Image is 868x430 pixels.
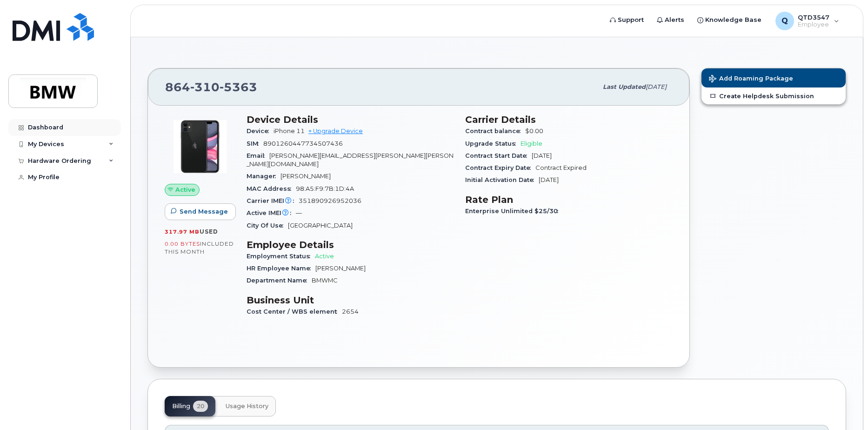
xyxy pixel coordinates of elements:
span: Department Name [247,277,312,284]
span: Last updated [603,83,646,90]
span: [GEOGRAPHIC_DATA] [288,222,353,229]
img: iPhone_11.jpg [172,119,228,175]
span: Contract balance [465,128,525,134]
span: Contract Expiry Date [465,164,535,171]
span: MAC Address [247,185,296,192]
span: 317.97 MB [165,228,200,235]
h3: Rate Plan [465,194,673,205]
span: used [200,228,218,235]
span: City Of Use [247,222,288,229]
span: Device [247,128,274,134]
span: $0.00 [525,128,543,134]
span: Employment Status [247,253,315,260]
span: 0.00 Bytes [165,241,200,247]
span: [DATE] [646,83,667,90]
span: Email [247,152,269,159]
span: 98:A5:F9:7B:1D:4A [296,185,354,192]
span: Active [315,253,334,260]
span: Usage History [226,403,268,410]
a: + Upgrade Device [308,128,363,134]
span: SIM [247,140,263,147]
span: iPhone 11 [274,128,305,134]
span: Active [175,185,195,194]
h3: Employee Details [247,239,454,250]
span: 8901260447734507436 [263,140,343,147]
span: Manager [247,173,280,180]
span: 2654 [342,308,359,315]
iframe: Messenger Launcher [828,390,861,423]
button: Send Message [165,203,236,220]
span: 864 [165,80,257,94]
span: HR Employee Name [247,265,315,272]
span: 310 [190,80,220,94]
span: Contract Start Date [465,152,532,159]
span: Cost Center / WBS element [247,308,342,315]
span: Eligible [521,140,542,147]
span: 5363 [220,80,257,94]
h3: Business Unit [247,295,454,306]
span: Enterprise Unlimited $25/30 [465,208,563,215]
span: [PERSON_NAME][EMAIL_ADDRESS][PERSON_NAME][PERSON_NAME][DOMAIN_NAME] [247,152,454,168]
span: Initial Activation Date [465,176,539,183]
span: [DATE] [539,176,559,183]
span: Active IMEI [247,209,296,216]
span: Upgrade Status [465,140,521,147]
span: — [296,209,302,216]
span: Carrier IMEI [247,197,299,204]
span: [PERSON_NAME] [280,173,331,180]
a: Create Helpdesk Submission [701,87,846,104]
span: Send Message [180,207,228,216]
span: BMWMC [312,277,338,284]
button: Add Roaming Package [701,68,846,87]
h3: Carrier Details [465,114,673,125]
span: Contract Expired [535,164,587,171]
span: Add Roaming Package [709,75,793,84]
h3: Device Details [247,114,454,125]
span: [PERSON_NAME] [315,265,366,272]
span: [DATE] [532,152,552,159]
span: 351890926952036 [299,197,361,204]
